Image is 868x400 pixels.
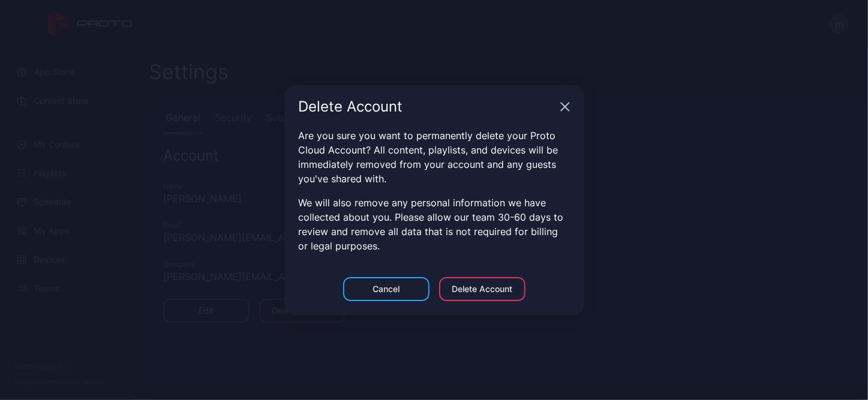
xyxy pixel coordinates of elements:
div: Delete Account [452,284,512,294]
div: Cancel [373,284,400,294]
button: Delete Account [439,277,525,301]
p: We will also remove any personal information we have collected about you. Please allow our team 3... [299,196,570,253]
button: Cancel [343,277,430,301]
p: Are you sure you want to permanently delete your Proto Cloud Account? All content, playlists, and... [299,128,570,186]
div: Delete Account [299,100,555,114]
